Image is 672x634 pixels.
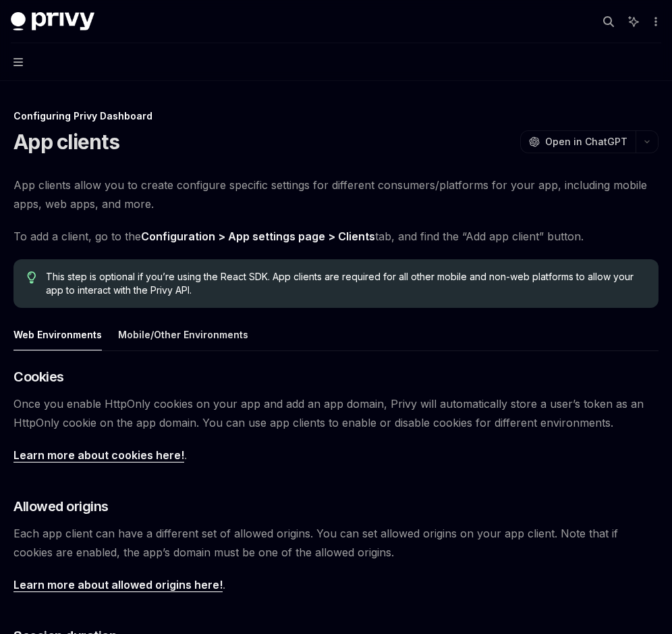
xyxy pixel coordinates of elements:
[648,12,661,31] button: More actions
[13,130,119,154] h1: App clients
[141,230,375,244] a: Configuration > App settings page > Clients
[13,575,659,594] span: .
[13,497,109,516] span: Allowed origins
[13,109,659,123] div: Configuring Privy Dashboard
[13,394,659,432] span: Once you enable HttpOnly cookies on your app and add an app domain, Privy will automatically stor...
[13,367,64,386] span: Cookies
[46,270,645,297] span: This step is optional if you’re using the React SDK. App clients are required for all other mobil...
[27,271,36,284] svg: Tip
[13,578,223,592] a: Learn more about allowed origins here!
[13,524,659,562] span: Each app client can have a different set of allowed origins. You can set allowed origins on your ...
[13,227,659,246] span: To add a client, go to the tab, and find the “Add app client” button.
[13,446,659,465] span: .
[13,319,102,350] button: Web Environments
[13,448,184,463] a: Learn more about cookies here!
[118,319,248,350] button: Mobile/Other Environments
[545,135,627,149] span: Open in ChatGPT
[13,176,659,213] span: App clients allow you to create configure specific settings for different consumers/platforms for...
[520,130,636,153] button: Open in ChatGPT
[11,12,94,31] img: dark logo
